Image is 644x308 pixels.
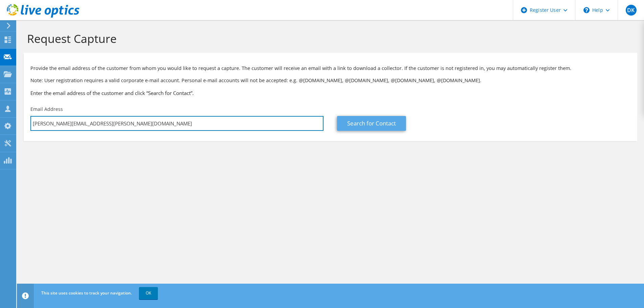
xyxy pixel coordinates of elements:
p: Provide the email address of the customer from whom you would like to request a capture. The cust... [30,65,630,72]
h1: Request Capture [27,31,630,46]
svg: \n [583,7,590,13]
a: Search for Contact [337,116,406,131]
p: Note: User registration requires a valid corporate e-mail account. Personal e-mail accounts will ... [30,77,630,84]
span: DK [626,5,637,16]
a: OK [139,287,158,299]
span: This site uses cookies to track your navigation. [41,290,132,296]
label: Email Address [30,106,63,113]
h3: Enter the email address of the customer and click “Search for Contact”. [30,89,630,97]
